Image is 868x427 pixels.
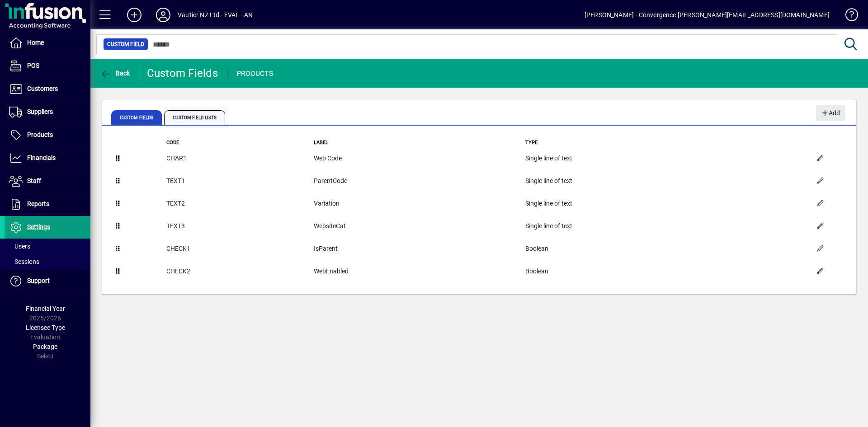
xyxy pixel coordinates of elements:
span: Package [33,343,57,350]
span: Support [27,277,50,284]
button: Add [120,7,149,23]
td: Variation [313,192,525,215]
button: Edit [809,148,831,169]
a: Sessions [5,254,90,269]
td: Boolean [525,260,809,283]
a: Financials [5,147,90,169]
button: Edit [809,238,831,260]
td: TEXT1 [166,170,313,192]
a: Products [5,124,90,146]
span: Licensee Type [26,324,65,331]
button: Add [816,105,845,121]
th: Type [525,139,809,147]
a: Staff [5,170,90,192]
td: CHAR1 [166,147,313,170]
a: Users [5,239,90,254]
span: Financials [27,154,56,161]
td: Web Code [313,147,525,170]
td: Boolean [525,238,809,260]
td: Single line of text [525,170,809,192]
button: Edit [809,170,831,192]
td: Single line of text [525,147,809,170]
span: Custom Fields [111,110,162,125]
span: Reports [27,200,49,207]
span: Custom Field Lists [164,110,225,125]
a: Suppliers [5,101,90,123]
a: Reports [5,193,90,216]
button: Edit [809,216,831,237]
button: Edit [809,193,831,215]
td: Single line of text [525,215,809,238]
th: Label [313,139,525,147]
span: Add [821,106,840,121]
td: Single line of text [525,192,809,215]
td: TEXT3 [166,215,313,238]
span: Home [27,39,44,46]
td: IsParent [313,238,525,260]
button: Edit [809,261,831,282]
span: Staff [27,177,41,184]
a: Customers [5,78,90,100]
div: [PERSON_NAME] - Convergence [PERSON_NAME][EMAIL_ADDRESS][DOMAIN_NAME] [585,8,830,22]
td: CHECK2 [166,260,313,283]
span: Settings [27,223,50,230]
span: Custom Field [107,40,144,49]
div: PRODUCTS [236,66,273,81]
div: Custom Fields [147,66,218,80]
td: ParentCode [313,170,525,192]
app-page-header-button: Back [90,65,140,81]
span: Suppliers [27,108,53,115]
a: Home [5,32,90,54]
span: Back [100,70,130,77]
th: Code [166,139,313,147]
button: Back [98,65,132,81]
td: WebEnabled [313,260,525,283]
span: Customers [27,85,58,92]
span: Financial Year [26,305,65,312]
td: TEXT2 [166,192,313,215]
td: WebsiteCat [313,215,525,238]
button: Profile [149,7,178,23]
span: Products [27,131,53,138]
a: Knowledge Base [839,2,857,31]
span: Users [9,243,30,250]
span: POS [27,62,39,69]
a: Support [5,270,90,292]
td: CHECK1 [166,238,313,260]
a: POS [5,55,90,77]
div: Vautier NZ Ltd - EVAL - AN [178,8,253,22]
span: Sessions [9,258,39,265]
